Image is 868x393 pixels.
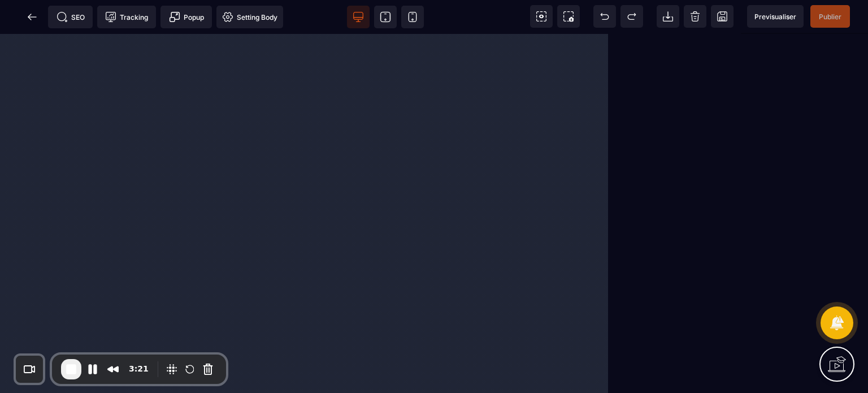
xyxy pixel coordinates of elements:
[530,5,553,28] span: View components
[754,12,796,21] span: Previsualiser
[557,5,580,28] span: Screenshot
[222,11,277,23] span: Setting Body
[105,11,148,23] span: Tracking
[169,11,204,23] span: Popup
[747,5,804,28] span: Preview
[819,12,841,21] span: Publier
[57,11,85,23] span: SEO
